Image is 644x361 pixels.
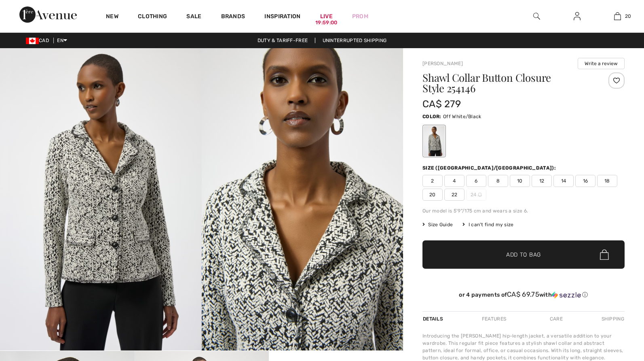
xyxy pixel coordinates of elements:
button: Add to Bag [422,240,625,269]
span: 4 [444,175,465,187]
h1: Shawl Collar Button Closure Style 254146 [422,72,591,93]
span: Size Guide [422,221,453,228]
span: Color: [422,114,441,119]
img: ring-m.svg [478,193,482,197]
div: Our model is 5'9"/175 cm and wears a size 6. [422,207,625,214]
span: Add to Bag [506,251,541,259]
span: 6 [466,175,486,187]
span: 16 [575,175,595,187]
div: Care [543,312,570,326]
div: Features [475,312,513,326]
a: Clothing [138,13,167,21]
span: CAD [26,38,52,43]
span: CA$ 69.75 [507,290,539,298]
a: Live19:59:00 [320,12,333,21]
span: 10 [510,175,530,187]
div: or 4 payments of with [422,291,625,299]
img: My Bag [614,11,621,21]
span: EN [57,38,67,43]
div: Off White/Black [424,126,445,156]
a: New [106,13,118,21]
a: 20 [598,11,637,21]
span: 22 [444,189,465,201]
span: 14 [553,175,574,187]
span: 24 [466,189,486,201]
span: 8 [488,175,508,187]
img: Sezzle [552,291,581,299]
img: Shawl Collar Button Closure Style 254146. 2 [202,48,403,350]
span: Inspiration [264,13,300,21]
span: 12 [532,175,552,187]
a: Sign In [567,11,587,21]
a: Prom [352,12,368,21]
img: 1ère Avenue [19,6,77,23]
div: 19:59:00 [315,19,337,27]
a: Sale [186,13,201,21]
div: or 4 payments ofCA$ 69.75withSezzle Click to learn more about Sezzle [422,291,625,302]
img: Bag.svg [600,249,609,260]
span: Off White/Black [443,114,481,119]
span: CA$ 279 [422,98,461,110]
button: Write a review [578,58,625,69]
div: Size ([GEOGRAPHIC_DATA]/[GEOGRAPHIC_DATA]): [422,164,557,172]
a: Brands [221,13,245,21]
span: 20 [625,13,631,20]
iframe: Opens a widget where you can chat to one of our agents [593,300,636,321]
img: My Info [574,11,581,21]
span: 2 [422,175,443,187]
img: search the website [533,11,540,21]
span: 18 [597,175,617,187]
div: I can't find my size [462,221,513,228]
a: [PERSON_NAME] [422,61,463,66]
span: 20 [422,189,443,201]
img: Canadian Dollar [26,38,39,44]
div: Details [422,312,445,326]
